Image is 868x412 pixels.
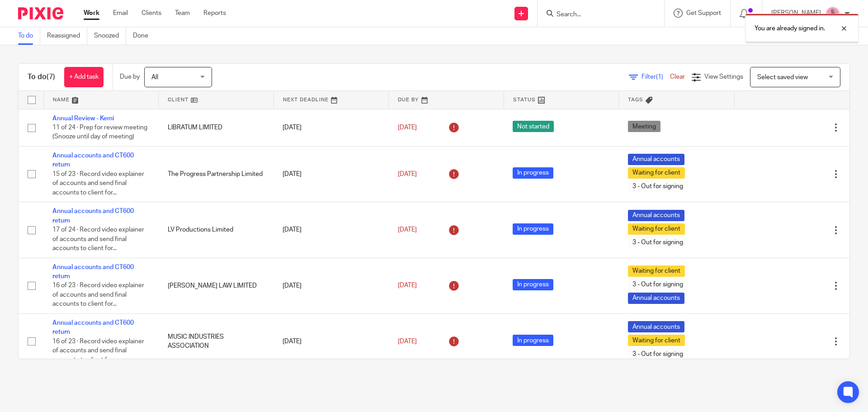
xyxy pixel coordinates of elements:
img: Bio%20-%20Kemi%20.png [826,6,840,21]
p: You are already signed in. [755,24,825,33]
p: Due by [120,72,140,81]
span: 3 - Out for signing [628,348,688,360]
span: In progress [513,223,553,235]
span: 17 of 24 · Record video explainer of accounts and send final accounts to client for... [52,227,144,251]
span: [DATE] [398,338,417,345]
a: Clients [142,9,161,18]
td: [PERSON_NAME] LAW LIMITED [159,258,274,313]
a: Clear [670,74,685,80]
a: Work [84,9,99,18]
a: Annual accounts and CT600 return [52,320,134,335]
td: The Progress Partnership Limited [159,146,274,202]
span: 3 - Out for signing [628,181,688,192]
td: LV Productions Limited [159,202,274,258]
span: In progress [513,167,553,179]
span: Annual accounts [628,154,684,165]
span: 3 - Out for signing [628,237,688,248]
td: MUSIC INDUSTRIES ASSOCIATION [159,314,274,369]
span: View Settings [704,74,743,80]
span: 16 of 23 · Record video explainer of accounts and send final accounts to client for... [52,283,144,308]
span: (7) [47,73,55,81]
span: Meeting [628,121,660,132]
a: + Add task [64,67,104,87]
span: Filter [642,74,670,80]
a: Reports [203,9,226,18]
span: [DATE] [398,283,417,289]
span: [DATE] [398,227,417,233]
span: Waiting for client [628,265,685,277]
a: Annual accounts and CT600 return [52,152,134,168]
span: 3 - Out for signing [628,279,688,290]
a: Annual accounts and CT600 return [52,208,134,223]
span: [DATE] [398,124,417,131]
a: Snoozed [94,27,126,45]
a: Annual Review - Kemi [52,115,114,122]
a: Reassigned [47,27,87,45]
td: [DATE] [274,258,389,313]
a: To do [18,27,40,45]
span: Annual accounts [628,210,684,221]
span: In progress [513,335,553,346]
span: [DATE] [398,171,417,177]
td: [DATE] [274,109,389,146]
span: Waiting for client [628,335,685,346]
span: All [151,74,158,81]
span: Waiting for client [628,167,685,179]
a: Team [175,9,190,18]
span: Not started [513,121,554,132]
span: In progress [513,279,553,290]
a: Done [133,27,155,45]
td: LIBRATUM LIMITED [159,109,274,146]
span: Select saved view [757,74,808,81]
span: Tags [628,97,643,102]
td: [DATE] [274,314,389,369]
span: Annual accounts [628,293,684,304]
span: Annual accounts [628,321,684,332]
span: 16 of 23 · Record video explainer of accounts and send final accounts to client for... [52,338,144,363]
span: (1) [656,74,663,80]
td: [DATE] [274,202,389,258]
a: Annual accounts and CT600 return [52,264,134,279]
span: 11 of 24 · Prep for review meeting (Snooze until day of meeting) [52,124,147,140]
span: Waiting for client [628,223,685,235]
a: Email [113,9,128,18]
img: Pixie [18,7,63,19]
h1: To do [28,72,55,82]
span: 15 of 23 · Record video explainer of accounts and send final accounts to client for... [52,171,144,196]
td: [DATE] [274,146,389,202]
